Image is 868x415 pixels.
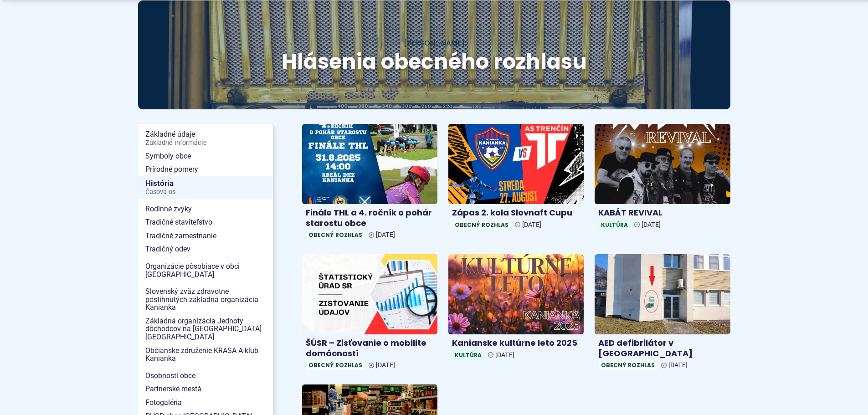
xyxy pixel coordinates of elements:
a: Rodinné zvyky [138,202,273,216]
a: Tradičný odev [138,242,273,256]
span: Fotogaléria [145,396,266,410]
a: [PERSON_NAME] [404,38,465,48]
h4: Kanianske kultúrne leto 2025 [452,338,580,348]
span: Organizácie pôsobiace v obci [GEOGRAPHIC_DATA] [145,260,266,281]
span: Tradičné staviteľstvo [145,215,266,229]
span: Občianske združenie KRASA A-klub Kanianka [145,344,266,365]
a: Občianske združenie KRASA A-klub Kanianka [138,344,273,365]
span: Slovenský zväz zdravotne postihnutých základná organizácia Kanianka [145,285,266,314]
span: História [145,176,266,199]
span: Symboly obce [145,149,266,163]
span: [DATE] [376,231,395,239]
span: Kultúra [452,350,484,360]
span: Základná organizácia Jednoty dôchodcov na [GEOGRAPHIC_DATA] [GEOGRAPHIC_DATA] [145,314,266,344]
a: Finále THL a 4. ročník o pohár starostu obce Obecný rozhlas [DATE] [302,124,437,243]
span: Tradičný odev [145,242,266,256]
a: Zápas 2. kola Slovnaft Cupu Obecný rozhlas [DATE] [448,124,584,233]
a: Fotogaléria [138,396,273,410]
span: [DATE] [376,361,395,369]
span: Prírodné pomery [145,163,266,176]
span: Kultúra [598,220,631,230]
span: Základné informácie [145,139,266,147]
h4: Finále THL a 4. ročník o pohár starostu obce [306,208,434,228]
a: Základné údajeZákladné informácie [138,128,273,149]
span: Obecný rozhlas [306,360,365,370]
a: Osobnosti obce [138,369,273,383]
span: [DATE] [522,221,541,229]
span: Partnerské mestá [145,382,266,396]
span: Základné údaje [145,128,266,149]
a: Tradičné staviteľstvo [138,215,273,229]
a: Slovenský zväz zdravotne postihnutých základná organizácia Kanianka [138,285,273,314]
a: HistóriaČasová os [138,176,273,199]
a: ŠÚSR – Zisťovanie o mobilite domácností Obecný rozhlas [DATE] [302,254,437,374]
h4: ŠÚSR – Zisťovanie o mobilite domácností [306,338,434,359]
span: Obecný rozhlas [452,220,511,230]
span: Obecný rozhlas [306,230,365,240]
a: AED defibrilátor v [GEOGRAPHIC_DATA] Obecný rozhlas [DATE] [595,254,730,374]
a: Základná organizácia Jednoty dôchodcov na [GEOGRAPHIC_DATA] [GEOGRAPHIC_DATA] [138,314,273,344]
a: Tradičné zamestnanie [138,229,273,243]
a: Kanianske kultúrne leto 2025 Kultúra [DATE] [448,254,584,363]
span: Časová os [145,189,266,196]
a: Organizácie pôsobiace v obci [GEOGRAPHIC_DATA] [138,260,273,281]
span: [DATE] [495,351,514,359]
a: Partnerské mestá [138,382,273,396]
a: Prírodné pomery [138,163,273,176]
span: [DATE] [642,221,661,229]
a: KABÁT REVIVAL Kultúra [DATE] [595,124,730,233]
h4: KABÁT REVIVAL [598,208,726,218]
span: Rodinné zvyky [145,202,266,216]
h4: Zápas 2. kola Slovnaft Cupu [452,208,580,218]
span: [DATE] [668,361,688,369]
span: Hlásenia obecného rozhlasu [282,47,587,76]
span: Osobnosti obce [145,369,266,383]
a: Symboly obce [138,149,273,163]
span: Obecný rozhlas [598,360,657,370]
h4: AED defibrilátor v [GEOGRAPHIC_DATA] [598,338,726,359]
span: Tradičné zamestnanie [145,229,266,243]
